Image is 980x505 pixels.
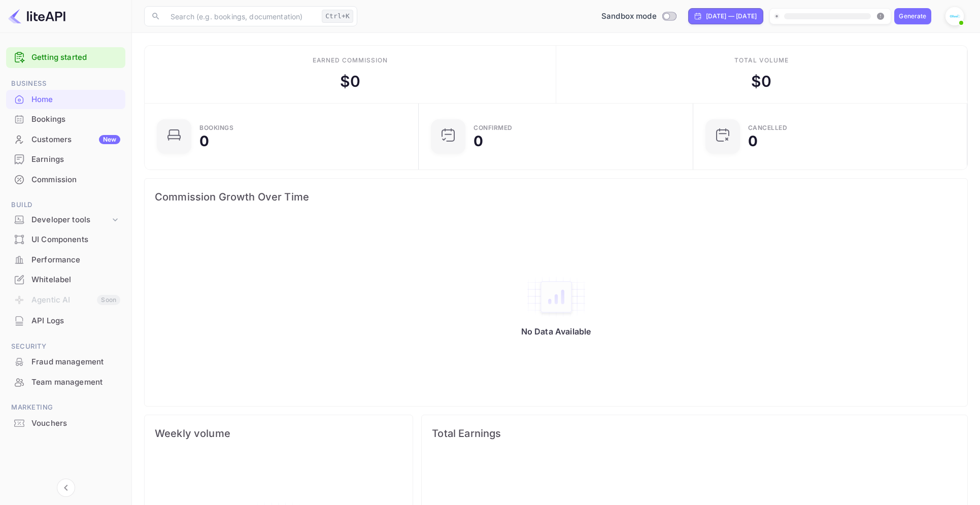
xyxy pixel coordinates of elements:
[6,199,125,211] span: Build
[6,130,125,150] div: CustomersNew
[774,10,886,22] span: Create your website first
[31,315,120,327] div: API Logs
[6,150,125,170] div: Earnings
[31,134,120,146] div: Customers
[947,8,963,24] img: Oliver Mendez
[6,230,125,249] a: UI Components
[6,341,125,352] span: Security
[6,373,125,391] a: Team management
[6,352,125,372] div: Fraud management
[313,56,388,65] div: Earned commission
[6,110,125,129] div: Bookings
[432,425,957,442] span: Total Earnings
[6,414,125,432] a: Vouchers
[6,414,125,433] div: Vouchers
[597,11,680,22] div: Switch to Production mode
[155,189,957,205] span: Commission Growth Over Time
[899,12,926,21] div: Generate
[6,311,125,331] div: API Logs
[31,174,120,186] div: Commission
[31,356,120,368] div: Fraud management
[601,11,657,22] span: Sandbox mode
[6,90,125,109] a: Home
[31,274,120,286] div: Whitelabel
[6,211,125,229] div: Developer tools
[164,6,318,26] input: Search (e.g. bookings, documentation)
[31,94,120,106] div: Home
[6,78,125,89] span: Business
[99,135,120,144] div: New
[748,134,758,148] div: 0
[521,326,591,336] p: No Data Available
[340,70,360,93] div: $ 0
[748,125,788,131] div: CANCELLED
[199,125,233,131] div: Bookings
[6,270,125,290] div: Whitelabel
[6,90,125,110] div: Home
[6,352,125,371] a: Fraud management
[526,276,587,318] img: empty-state-table2.svg
[6,402,125,413] span: Marketing
[6,170,125,189] a: Commission
[6,270,125,289] a: Whitelabel
[6,373,125,392] div: Team management
[474,125,513,131] div: Confirmed
[6,150,125,169] a: Earnings
[31,52,120,63] a: Getting started
[6,250,125,269] a: Performance
[734,56,789,65] div: Total volume
[31,254,120,266] div: Performance
[706,12,757,21] div: [DATE] — [DATE]
[6,230,125,250] div: UI Components
[6,47,125,68] div: Getting started
[31,114,120,125] div: Bookings
[322,10,353,23] div: Ctrl+K
[474,134,483,148] div: 0
[6,311,125,330] a: API Logs
[6,130,125,149] a: CustomersNew
[688,8,763,24] div: Click to change the date range period
[31,154,120,165] div: Earnings
[57,479,75,497] button: Collapse navigation
[6,110,125,128] a: Bookings
[31,214,110,226] div: Developer tools
[751,70,771,93] div: $ 0
[31,377,120,388] div: Team management
[6,170,125,190] div: Commission
[8,8,65,24] img: LiteAPI logo
[199,134,209,148] div: 0
[31,234,120,246] div: UI Components
[31,418,120,429] div: Vouchers
[155,425,402,442] span: Weekly volume
[6,250,125,270] div: Performance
